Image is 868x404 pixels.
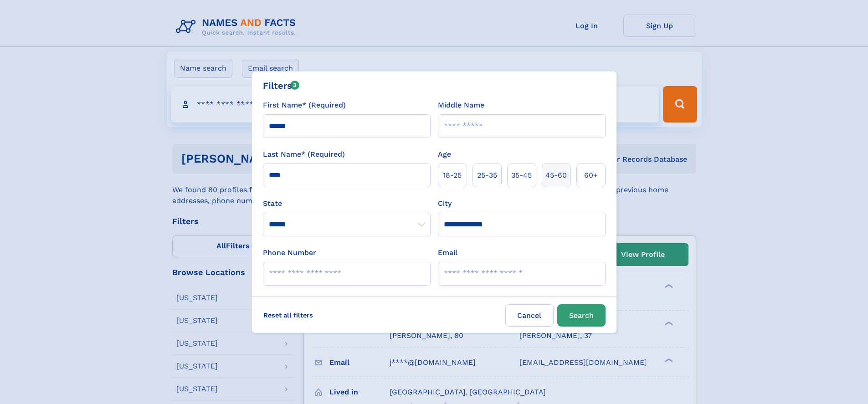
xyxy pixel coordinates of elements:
label: City [438,198,452,209]
label: First Name* (Required) [263,100,346,111]
span: 18‑25 [443,170,462,181]
label: Cancel [505,304,554,327]
span: 35‑45 [511,170,532,181]
span: 45‑60 [545,170,567,181]
label: State [263,198,431,209]
div: Filters [263,79,300,92]
span: 25‑35 [477,170,497,181]
button: Search [557,304,606,327]
span: 60+ [584,170,598,181]
label: Age [438,149,451,160]
label: Last Name* (Required) [263,149,345,160]
label: Reset all filters [257,304,319,326]
label: Phone Number [263,247,316,258]
label: Middle Name [438,100,484,111]
label: Email [438,247,457,258]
